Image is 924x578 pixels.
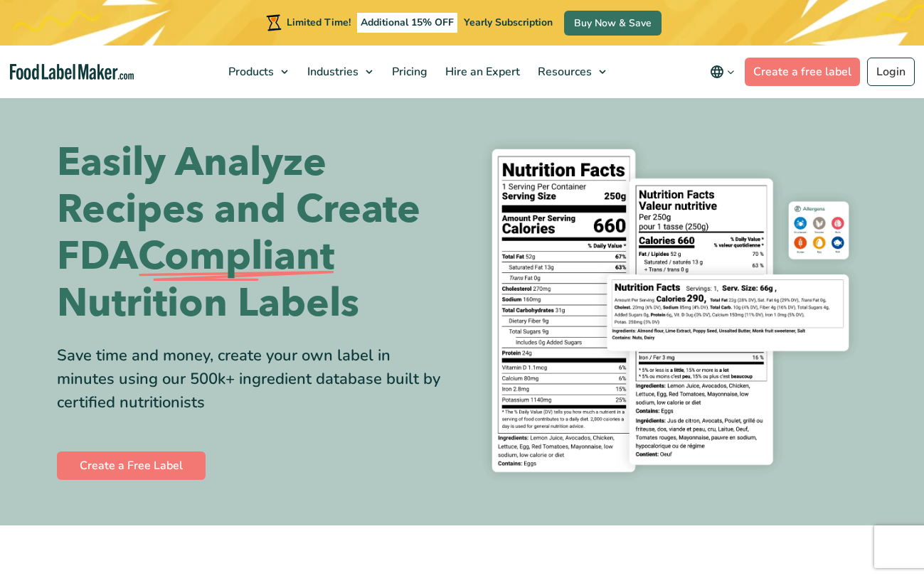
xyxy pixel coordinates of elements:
span: Yearly Subscription [464,16,553,29]
a: Create a Free Label [57,451,206,480]
span: Limited Time! [287,16,351,29]
div: Save time and money, create your own label in minutes using our 500k+ ingredient database built b... [57,344,452,414]
span: Resources [533,64,593,80]
a: Hire an Expert [437,46,526,98]
span: Additional 15% OFF [357,13,457,33]
a: Login [867,58,915,86]
span: Products [224,64,275,80]
span: Hire an Expert [441,64,521,80]
a: Pricing [383,46,433,98]
a: Buy Now & Save [564,11,662,36]
span: Compliant [138,233,334,280]
span: Pricing [388,64,429,80]
a: Products [220,46,295,98]
a: Create a free label [745,58,860,86]
span: Industries [303,64,360,80]
a: Resources [529,46,613,98]
h1: Easily Analyze Recipes and Create FDA Nutrition Labels [57,139,452,327]
a: Industries [299,46,380,98]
